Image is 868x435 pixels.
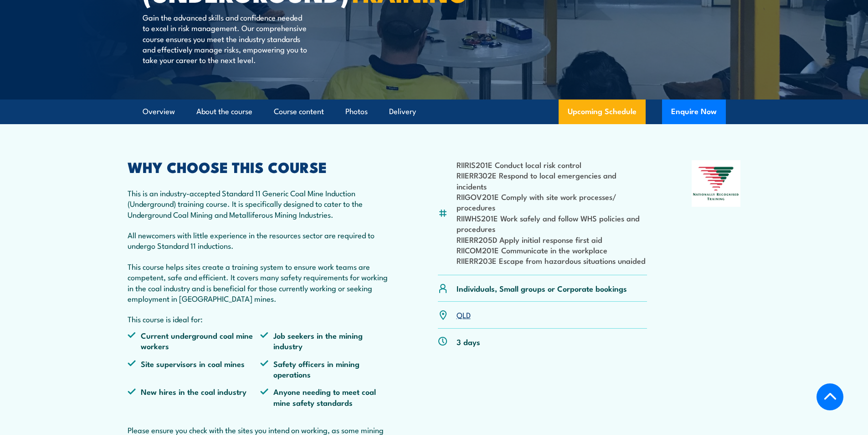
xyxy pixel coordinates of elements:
li: RIICOM201E Communicate in the workplace [457,245,647,255]
li: RIIRIS201E Conduct local risk control [457,159,647,170]
li: Safety officers in mining operations [260,358,393,380]
li: New hires in the coal industry [128,386,261,408]
li: RIIERR205D Apply initial response first aid [457,234,647,245]
a: Delivery [389,100,416,124]
a: QLD [457,309,471,320]
p: This course helps sites create a training system to ensure work teams are competent, safe and eff... [128,261,394,304]
li: Anyone needing to meet coal mine safety standards [260,386,393,408]
h2: WHY CHOOSE THIS COURSE [128,160,394,173]
p: Gain the advanced skills and confidence needed to excel in risk management. Our comprehensive cou... [143,12,309,65]
a: Overview [143,100,175,124]
li: Site supervisors in coal mines [128,358,261,380]
p: 3 days [457,336,480,347]
a: Upcoming Schedule [559,100,646,124]
a: About the course [196,100,252,124]
li: Current underground coal mine workers [128,330,261,351]
a: Photos [345,100,368,124]
a: Course content [274,100,324,124]
li: RIIERR302E Respond to local emergencies and incidents [457,170,647,191]
p: All newcomers with little experience in the resources sector are required to undergo Standard 11 ... [128,230,394,251]
p: This is an industry-accepted Standard 11 Generic Coal Mine Induction (Underground) training cours... [128,188,394,220]
li: RIIWHS201E Work safely and follow WHS policies and procedures [457,213,647,234]
p: Individuals, Small groups or Corporate bookings [457,283,627,293]
img: Nationally Recognised Training logo. [692,160,741,207]
li: Job seekers in the mining industry [260,330,393,351]
p: This course is ideal for: [128,314,394,324]
li: RIIERR203E Escape from hazardous situations unaided [457,255,647,266]
li: RIIGOV201E Comply with site work processes/ procedures [457,191,647,213]
button: Enquire Now [662,100,726,124]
